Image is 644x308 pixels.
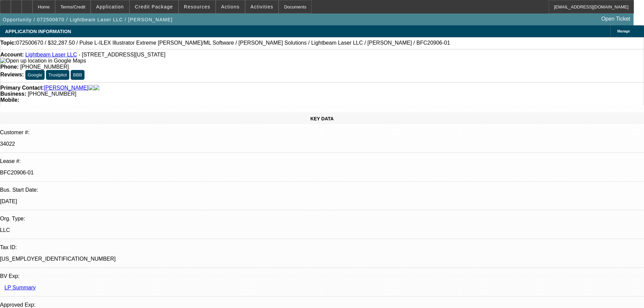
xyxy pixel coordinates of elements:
a: Open Ticket [599,13,633,25]
a: LP Summary [4,285,35,290]
strong: Mobile: [0,97,19,103]
strong: Account: [0,52,24,57]
button: Google [25,70,45,80]
span: Activities [251,4,273,9]
button: BBB [71,70,85,80]
img: facebook-icon.png [89,85,94,91]
span: APPLICATION INFORMATION [5,29,71,34]
a: [PERSON_NAME] [44,85,89,91]
button: Credit Package [130,0,178,13]
button: Activities [245,0,279,13]
strong: Topic: [0,40,16,46]
button: Resources [179,0,215,13]
strong: Reviews: [0,72,24,77]
img: Open up location in Google Maps [0,58,86,64]
span: [PHONE_NUMBER] [28,91,76,97]
button: Application [91,0,129,13]
span: Resources [184,4,210,9]
span: Credit Package [135,4,173,9]
span: - [STREET_ADDRESS][US_STATE] [78,52,165,57]
span: KEY DATA [310,116,334,121]
strong: Primary Contact: [0,85,44,91]
span: [PHONE_NUMBER] [20,64,69,70]
span: Opportunity / 072500670 / Lightbeam Laser LLC / [PERSON_NAME] [3,17,173,22]
span: Application [96,4,124,9]
span: Manage [617,29,630,33]
button: Trustpilot [46,70,69,80]
button: Actions [216,0,245,13]
strong: Business: [0,91,26,97]
a: Lightbeam Laser LLC [25,52,77,57]
img: linkedin-icon.png [94,85,99,91]
span: Actions [221,4,240,9]
strong: Phone: [0,64,19,70]
span: 072500670 / $32,287.50 / Pulse L-ILEX Illustrator Extreme [PERSON_NAME]/ML Software / [PERSON_NAM... [16,40,450,46]
a: View Google Maps [0,58,86,64]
